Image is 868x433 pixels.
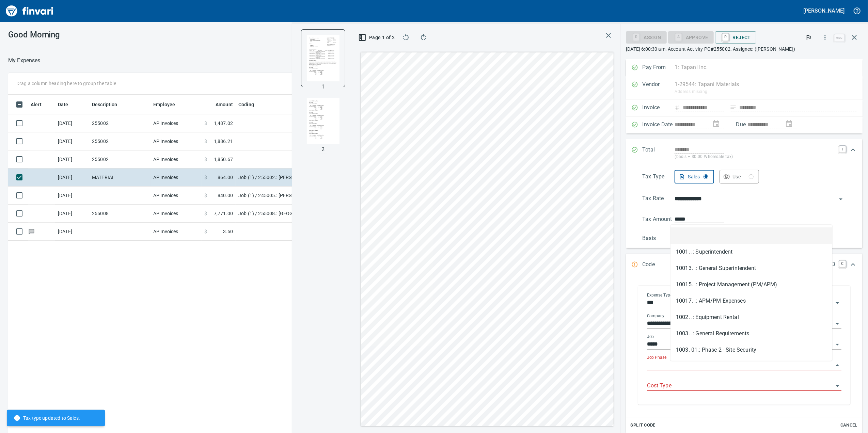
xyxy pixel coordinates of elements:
[647,335,654,339] label: Job
[204,120,207,127] span: $
[204,174,207,181] span: $
[838,420,860,431] button: Cancel
[722,33,729,41] a: R
[362,33,392,42] span: Page 1 of 2
[630,421,656,429] span: Split Code
[670,293,832,309] li: 10017. .: APM/PM Expenses
[214,210,233,217] span: 7,771.00
[204,210,207,217] span: $
[58,100,68,109] span: Date
[55,132,89,150] td: [DATE]
[153,100,175,109] span: Employee
[321,83,325,91] p: 1
[804,7,845,14] h5: [PERSON_NAME]
[218,192,233,199] span: 840.00
[642,194,675,204] p: Tax Rate
[720,170,759,183] button: Use
[715,31,756,44] button: RReject
[642,173,675,183] p: Tax Type
[55,114,89,132] td: [DATE]
[833,319,842,328] button: Open
[833,298,842,308] button: Open
[8,57,41,65] nav: breadcrumb
[307,98,340,144] img: Page 2
[16,80,116,87] p: Drag a column heading here to group the table
[28,229,35,234] span: Has messages
[626,167,863,248] div: Expand
[670,276,832,293] li: 10015. .: Project Management (PM/APM)
[8,57,41,65] p: My Expenses
[151,114,202,132] td: AP Invoices
[642,234,675,242] p: Basis
[151,132,202,150] td: AP Invoices
[89,169,151,187] td: MATERIAL
[204,192,207,199] span: $
[55,223,89,241] td: [DATE]
[626,254,863,276] div: Expand
[89,114,151,132] td: 255002
[732,173,754,181] div: Use
[151,187,202,205] td: AP Invoices
[360,31,395,44] button: Page 1 of 2
[204,228,207,235] span: $
[238,100,254,109] span: Coding
[626,34,666,40] div: Assign
[833,381,842,391] button: Open
[92,100,117,109] span: Description
[151,150,202,169] td: AP Invoices
[218,174,233,181] span: 864.00
[89,132,151,150] td: 255002
[4,3,55,19] img: Finvari
[151,223,202,241] td: AP Invoices
[629,420,657,431] button: Split Code
[55,205,89,223] td: [DATE]
[675,154,835,160] p: (basis + $0.00 Wholesale tax)
[223,228,233,235] span: 3.50
[8,30,224,39] h3: Good Morning
[236,187,406,205] td: Job (1) / 245005.: [PERSON_NAME][GEOGRAPHIC_DATA]
[839,260,846,267] a: C
[238,100,263,109] span: Coding
[14,415,80,421] span: Tax type updated to Sales.
[89,205,151,223] td: 255008
[55,169,89,187] td: [DATE]
[675,170,714,183] button: Sales
[151,205,202,223] td: AP Invoices
[626,139,863,167] div: Expand
[626,46,863,52] p: [DATE] 6:00:30 am. Account Activity PO#255002. Assignee: ([PERSON_NAME])
[836,194,846,204] button: Open
[834,34,845,42] a: esc
[236,169,406,187] td: Job (1) / 255002.: [PERSON_NAME][GEOGRAPHIC_DATA] Phase 2 & 3
[204,156,207,163] span: $
[55,187,89,205] td: [DATE]
[642,260,675,269] p: Code
[642,215,675,223] p: Tax Amount
[307,35,340,81] img: Page 1
[153,100,184,109] span: Employee
[89,150,151,169] td: 255002
[31,100,42,109] span: Alert
[721,32,751,43] span: Reject
[647,314,665,318] label: Company
[802,5,846,16] button: [PERSON_NAME]
[670,309,832,325] li: 1002. .: Equipment Rental
[833,340,842,349] button: Open
[92,100,126,109] span: Description
[204,138,207,145] span: $
[670,358,832,374] li: 1003. 02.: Site Security for Prose Playground
[236,205,406,223] td: Job (1) / 255008.: [GEOGRAPHIC_DATA]
[833,360,842,370] button: Close
[840,421,858,429] span: Cancel
[151,169,202,187] td: AP Invoices
[321,145,325,154] p: 2
[31,100,50,109] span: Alert
[670,260,832,276] li: 10013. .: General Superintendent
[216,100,233,109] span: Amount
[647,293,672,297] label: Expense Type
[688,173,708,181] div: Sales
[214,120,233,127] span: 1,487.02
[55,150,89,169] td: [DATE]
[668,34,714,40] div: Job Phase required
[214,138,233,145] span: 1,886.21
